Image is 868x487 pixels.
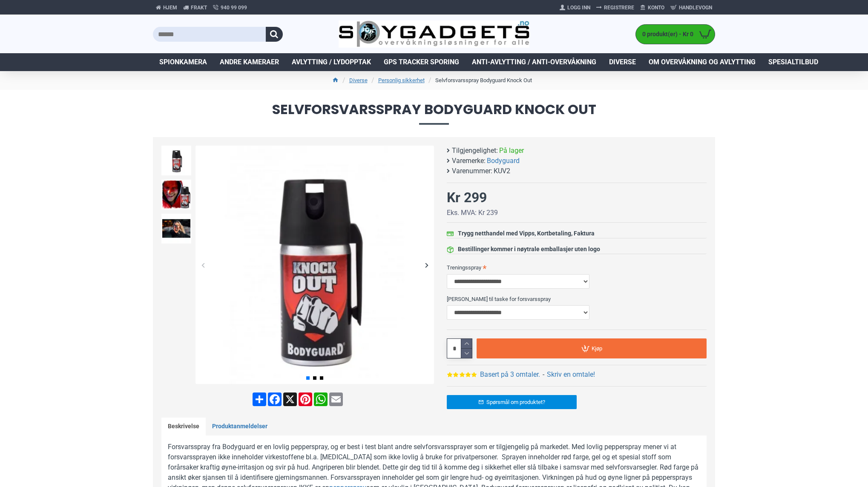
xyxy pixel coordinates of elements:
span: Anti-avlytting / Anti-overvåkning [472,57,596,67]
span: 0 produkt(er) - Kr 0 [636,30,696,39]
a: Registrere [593,1,637,14]
a: Share [252,392,267,406]
a: Pinterest [298,392,313,406]
a: Beskrivelse [161,418,206,435]
label: [PERSON_NAME] til taske for forsvarsspray [447,292,707,306]
label: Treningsspray [447,261,707,274]
div: Previous slide [195,258,210,272]
a: X [282,392,298,406]
a: 0 produkt(er) - Kr 0 [636,25,715,44]
a: Konto [637,1,667,14]
a: Anti-avlytting / Anti-overvåkning [466,53,603,71]
span: På lager [499,146,524,156]
span: KUV2 [494,166,510,176]
span: Andre kameraer [220,57,279,67]
img: Forsvarsspray - Lovlig Pepperspray - SpyGadgets.no [161,214,191,243]
b: Varenummer: [452,166,492,176]
img: Forsvarsspray - Lovlig Pepperspray - SpyGadgets.no [161,180,191,209]
div: Kr 299 [447,187,487,208]
a: Logg Inn [557,1,593,14]
span: Spionkamera [159,57,207,67]
a: Diverse [349,76,368,85]
a: Email [328,392,344,406]
a: Bodyguard [487,156,520,166]
span: Registrere [604,4,634,11]
img: SpyGadgets.no [339,20,530,48]
a: Skriv en omtale! [547,370,595,380]
a: Handlevogn [667,1,715,14]
a: Spionkamera [153,53,213,71]
a: WhatsApp [313,392,328,406]
span: Frakt [191,4,207,11]
b: Varemerke: [452,156,486,166]
b: - [543,370,544,378]
span: Avlytting / Lydopptak [292,57,371,67]
span: Go to slide 2 [313,376,316,380]
a: Avlytting / Lydopptak [285,53,377,71]
span: Konto [648,4,664,11]
span: GPS Tracker Sporing [384,57,459,67]
div: Next slide [419,258,434,272]
span: Spesialtilbud [768,57,818,67]
a: Personlig sikkerhet [378,76,425,85]
span: Selvforsvarsspray Bodyguard Knock Out [153,103,715,124]
a: Basert på 3 omtaler. [480,370,540,380]
img: Forsvarsspray - Lovlig Pepperspray - SpyGadgets.no [195,146,434,384]
img: Forsvarsspray - Lovlig Pepperspray - SpyGadgets.no [161,146,191,175]
span: Go to slide 3 [320,376,323,380]
a: Spørsmål om produktet? [447,395,577,409]
a: Andre kameraer [213,53,285,71]
a: GPS Tracker Sporing [377,53,466,71]
a: Spesialtilbud [762,53,825,71]
a: Facebook [267,392,282,406]
div: Trygg netthandel med Vipps, Kortbetaling, Faktura [458,229,595,238]
div: Bestillinger kommer i nøytrale emballasjer uten logo [458,245,600,254]
span: Handlevogn [679,4,712,11]
span: Om overvåkning og avlytting [649,57,756,67]
a: Diverse [603,53,642,71]
span: Go to slide 1 [306,376,310,380]
span: 940 99 099 [221,4,247,11]
a: Produktanmeldelser [206,418,274,435]
span: Diverse [609,57,636,67]
a: Om overvåkning og avlytting [642,53,762,71]
b: Tilgjengelighet: [452,146,498,156]
span: Kjøp [592,346,602,351]
span: Logg Inn [567,4,590,11]
span: Hjem [163,4,177,11]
